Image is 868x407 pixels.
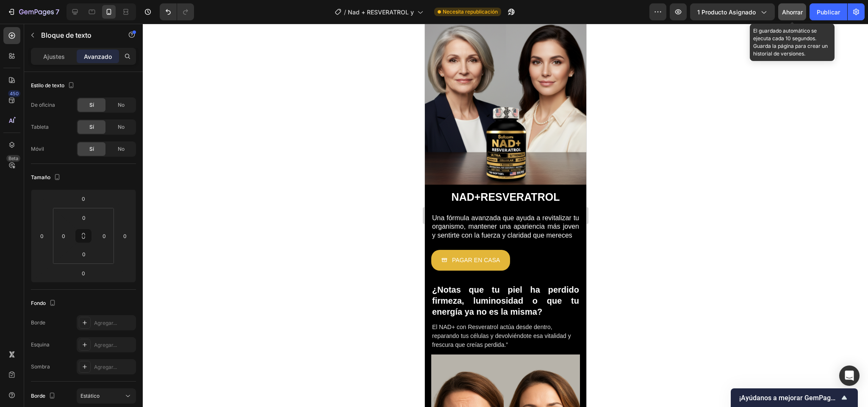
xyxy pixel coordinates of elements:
font: Sí [89,102,94,108]
button: 7 [3,3,63,20]
div: Abrir Intercom Messenger [839,365,860,386]
font: Borde [31,393,45,399]
button: Ahorrar [778,3,806,20]
font: Móvil [31,146,44,152]
font: No [118,124,125,130]
font: 1 producto asignado [697,8,756,16]
button: Mostrar encuesta - ¡Ayúdanos a mejorar GemPages! [739,393,849,403]
font: Ahorrar [782,8,803,16]
font: Estilo de texto [31,82,64,89]
input: 0 píxeles [57,230,70,242]
button: Estático [77,388,136,404]
font: Fondo [31,300,46,306]
input: 0 [36,230,48,242]
input: 0 [75,192,92,205]
input: 0 píxeles [98,230,111,242]
div: Deshacer/Rehacer [160,3,194,20]
font: De oficina [31,102,55,108]
font: Sí [89,146,94,152]
font: Bloque de texto [41,31,92,39]
span: Help us improve GemPages! [739,394,839,402]
font: 450 [10,91,19,97]
font: Agregar... [94,320,117,326]
button: Publicar [810,3,847,20]
font: Estático [80,393,100,399]
input: 0 píxeles [75,248,92,260]
font: Tableta [31,124,49,130]
font: Publicar [817,8,840,16]
input: 0 [119,230,131,242]
font: Ajustes [43,53,65,60]
font: No [118,146,125,152]
input: 0 píxeles [75,211,92,224]
font: Sí [89,124,94,130]
font: Agregar... [94,364,117,370]
font: / [344,8,346,16]
font: Borde [31,319,45,326]
p: Bloque de texto [41,30,113,40]
font: Beta [8,155,18,161]
font: Agregar... [94,342,117,348]
font: Esquina [31,341,50,348]
font: ¡Ayúdanos a mejorar GemPages! [739,394,840,402]
font: Sombra [31,363,50,370]
font: Nad + RESVERATROL y [348,8,414,16]
font: Necesita republicación [443,8,498,15]
font: No [118,102,125,108]
button: 1 producto asignado [690,3,775,20]
font: Avanzado [84,53,112,60]
font: Tamaño [31,174,50,180]
iframe: Área de diseño [425,24,586,407]
input: 0 [75,267,92,280]
font: 7 [55,8,59,16]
